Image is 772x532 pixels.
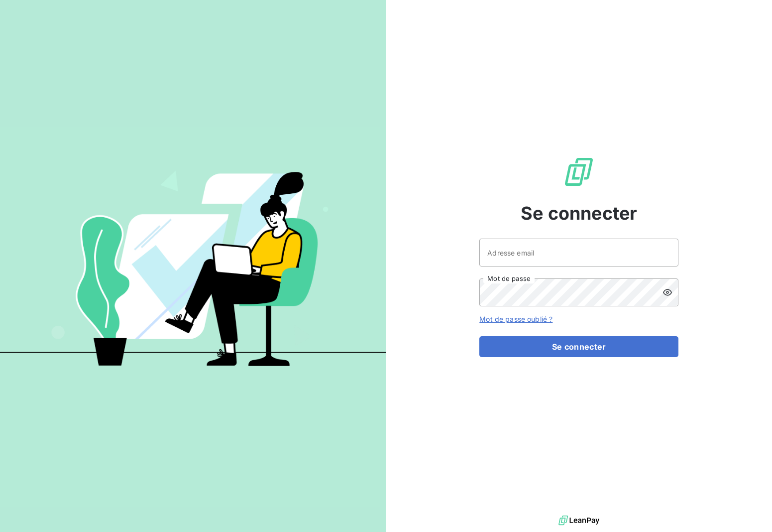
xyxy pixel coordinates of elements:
span: Se connecter [521,200,637,227]
button: Se connecter [479,336,678,357]
input: placeholder [479,239,678,266]
img: logo [558,513,599,528]
img: Logo LeanPay [563,156,595,188]
a: Mot de passe oublié ? [479,315,552,323]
